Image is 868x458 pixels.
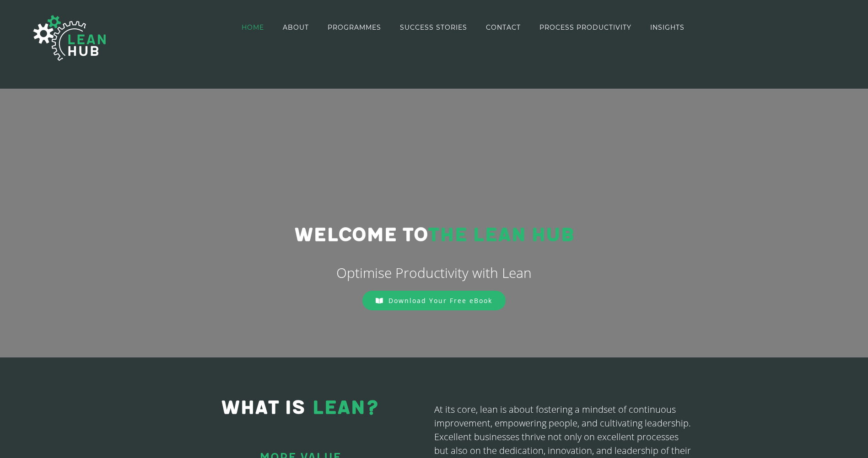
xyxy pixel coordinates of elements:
[242,1,685,53] nav: Main Menu
[362,291,506,310] a: Download Your Free eBook
[312,396,379,420] span: LEAN?
[283,1,309,53] a: ABOUT
[400,1,467,53] a: SUCCESS STORIES
[221,396,305,420] span: WHAT IS
[486,1,521,53] a: CONTACT
[486,24,521,31] span: CONTACT
[400,24,467,31] span: SUCCESS STORIES
[242,1,264,53] a: HOME
[328,24,381,31] span: PROGRAMMES
[539,1,631,53] a: PROCESS PRODUCTIVITY
[428,224,574,247] span: THE LEAN HUB
[539,24,631,31] span: PROCESS PRODUCTIVITY
[388,296,492,305] span: Download Your Free eBook
[283,24,309,31] span: ABOUT
[328,1,381,53] a: PROGRAMMES
[336,263,532,282] span: Optimise Productivity with Lean
[242,24,264,31] span: HOME
[24,5,115,70] img: The Lean Hub | Optimising productivity with Lean Logo
[294,224,428,247] span: Welcome to
[650,1,685,53] a: INSIGHTS
[650,24,685,31] span: INSIGHTS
